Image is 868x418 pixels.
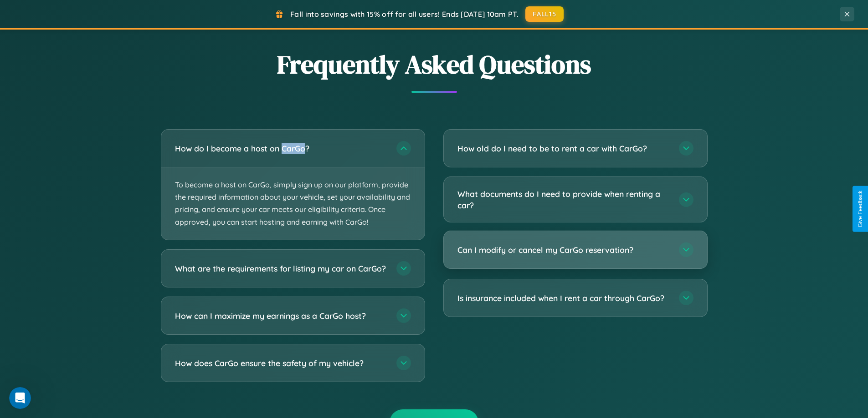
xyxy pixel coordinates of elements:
[175,310,387,321] h3: How can I maximize my earnings as a CarGo host?
[161,47,708,82] h2: Frequently Asked Questions
[457,292,670,304] h3: Is insurance included when I rent a car through CarGo?
[457,188,670,211] h3: What documents do I need to provide when renting a car?
[9,387,31,409] iframe: Intercom live chat
[457,143,670,154] h3: How old do I need to be to rent a car with CarGo?
[857,191,863,227] div: Give Feedback
[175,262,387,274] h3: What are the requirements for listing my car on CarGo?
[175,357,387,368] h3: How does CarGo ensure the safety of my vehicle?
[161,167,425,240] p: To become a host on CarGo, simply sign up on our platform, provide the required information about...
[175,143,387,154] h3: How do I become a host on CarGo?
[290,10,519,19] span: Fall into savings with 15% off for all users! Ends [DATE] 10am PT.
[457,244,670,256] h3: Can I modify or cancel my CarGo reservation?
[525,6,564,22] button: FALL15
